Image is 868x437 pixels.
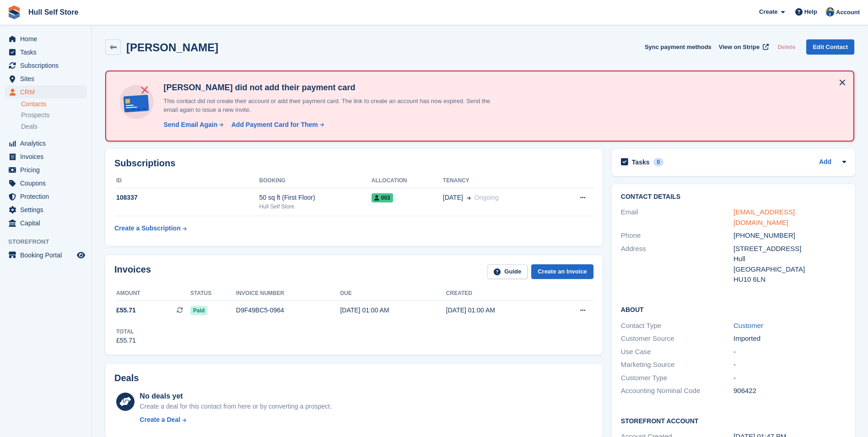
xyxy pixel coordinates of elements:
[621,373,733,383] div: Customer Type
[621,347,733,357] div: Use Case
[733,333,846,344] div: Imported
[5,203,86,216] a: menu
[21,100,86,109] a: Contacts
[819,157,831,168] a: Add
[20,46,75,59] span: Tasks
[733,254,846,264] div: Hull
[443,193,463,202] span: [DATE]
[126,41,218,54] h2: [PERSON_NAME]
[8,237,91,246] span: Storefront
[20,249,75,262] span: Booking Portal
[621,193,846,201] h2: Contact Details
[474,194,499,201] span: Ongoing
[236,286,340,301] th: Invoice number
[21,110,86,120] a: Prospects
[804,7,817,16] span: Help
[259,174,372,188] th: Booking
[733,360,846,370] div: -
[5,46,86,59] a: menu
[114,286,190,301] th: Amount
[5,217,86,229] a: menu
[5,86,86,98] a: menu
[20,72,75,85] span: Sites
[20,86,75,98] span: CRM
[733,386,846,396] div: 906422
[733,244,846,254] div: [STREET_ADDRESS]
[806,39,854,55] a: Edit Contact
[21,122,86,131] a: Deals
[259,193,372,202] div: 50 sq ft (First Floor)
[5,249,86,262] a: menu
[836,8,860,17] span: Account
[114,158,593,169] h2: Subscriptions
[259,202,372,211] div: Hull Self Store
[21,111,49,120] span: Prospects
[114,220,187,237] a: Create a Subscription
[733,373,846,383] div: -
[759,7,777,16] span: Create
[5,33,86,45] a: menu
[446,286,552,301] th: Created
[733,274,846,285] div: HU10 6LN
[236,306,340,315] div: D9F49BC5-0964
[20,217,75,229] span: Capital
[75,250,86,261] a: Preview store
[774,39,799,55] button: Delete
[632,158,650,166] h2: Tasks
[114,373,139,383] h2: Deals
[719,43,760,52] span: View on Stripe
[116,306,136,315] span: £55.71
[7,5,21,19] img: stora-icon-8386f47178a22dfd0bd8f6a31ec36ba5ce8667c1dd55bd0f319d3a0aa187defe.svg
[621,416,846,425] h2: Storefront Account
[621,360,733,370] div: Marketing Source
[116,336,136,345] div: £55.71
[621,207,733,228] div: Email
[340,286,446,301] th: Due
[5,177,86,190] a: menu
[20,33,75,45] span: Home
[733,347,846,357] div: -
[21,122,38,131] span: Deals
[531,264,593,279] a: Create an Invoice
[140,391,331,402] div: No deals yet
[160,97,503,115] p: This contact did not create their account or add their payment card. The link to create an accoun...
[20,137,75,150] span: Analytics
[372,193,393,202] span: 003
[621,230,733,241] div: Phone
[372,174,443,188] th: Allocation
[25,5,82,20] a: Hull Self Store
[232,120,318,130] div: Add Payment Card for Them
[160,82,503,93] h4: [PERSON_NAME] did not add their payment card
[645,39,712,55] button: Sync payment methods
[825,7,835,16] img: Hull Self Store
[5,190,86,203] a: menu
[443,174,555,188] th: Tenancy
[5,137,86,150] a: menu
[733,208,795,226] a: [EMAIL_ADDRESS][DOMAIN_NAME]
[20,203,75,216] span: Settings
[20,164,75,176] span: Pricing
[20,177,75,190] span: Coupons
[621,321,733,331] div: Contact Type
[190,286,236,301] th: Status
[140,415,180,425] div: Create a Deal
[114,264,151,279] h2: Invoices
[116,328,136,336] div: Total
[140,402,331,411] div: Create a deal for this contact from here or by converting a prospect.
[117,82,156,121] img: no-card-linked-e7822e413c904bf8b177c4d89f31251c4716f9871600ec3ca5bfc59e148c83f4.svg
[621,244,733,285] div: Address
[20,190,75,203] span: Protection
[621,333,733,344] div: Customer Source
[5,72,86,85] a: menu
[715,39,771,55] a: View on Stripe
[190,306,207,315] span: Paid
[114,174,259,188] th: ID
[340,306,446,315] div: [DATE] 01:00 AM
[114,193,259,202] div: 108337
[621,305,846,314] h2: About
[5,150,86,163] a: menu
[621,386,733,396] div: Accounting Nominal Code
[114,224,181,233] div: Create a Subscription
[5,59,86,72] a: menu
[20,150,75,163] span: Invoices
